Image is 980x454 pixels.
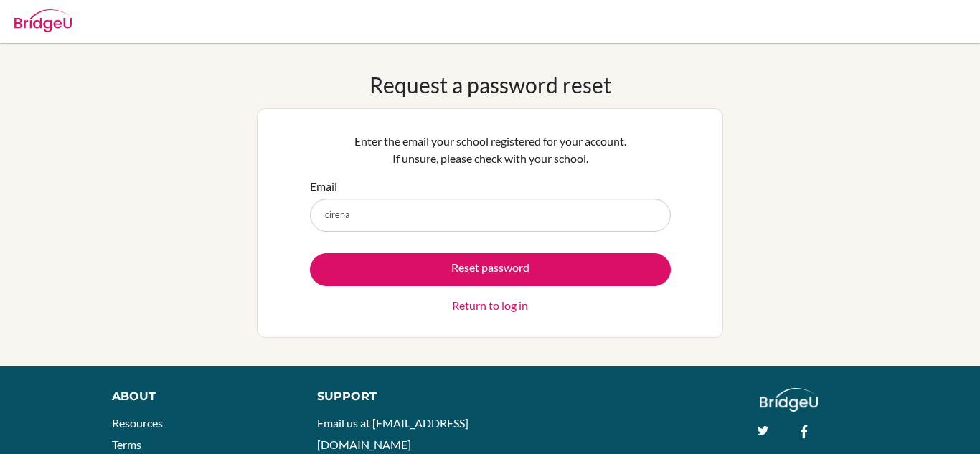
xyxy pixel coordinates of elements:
div: About [112,388,285,405]
a: Resources [112,416,163,430]
label: Email [310,178,337,195]
a: Email us at [EMAIL_ADDRESS][DOMAIN_NAME] [317,416,468,451]
div: Support [317,388,476,405]
h1: Request a password reset [369,72,611,98]
a: Terms [112,438,141,451]
button: Reset password [310,253,671,286]
p: Enter the email your school registered for your account. If unsure, please check with your school. [310,133,671,167]
img: Bridge-U [14,9,72,32]
img: logo_white@2x-f4f0deed5e89b7ecb1c2cc34c3e3d731f90f0f143d5ea2071677605dd97b5244.png [760,388,818,412]
a: Return to log in [452,297,528,314]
